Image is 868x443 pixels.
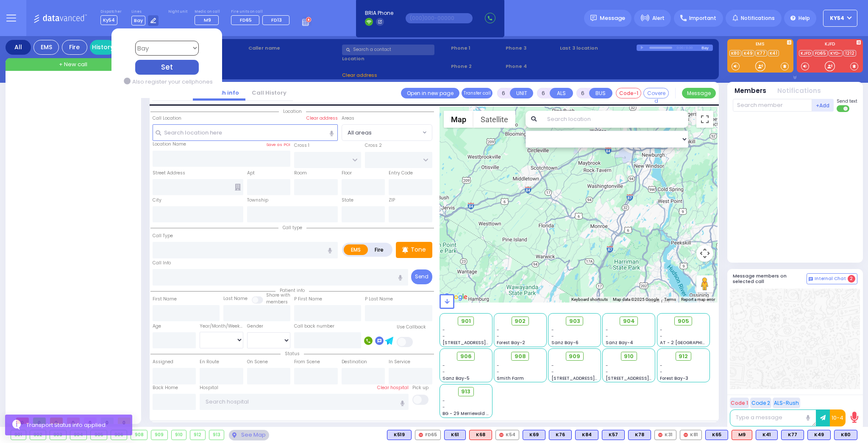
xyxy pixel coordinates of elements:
div: All [6,40,31,55]
input: Search location [542,111,688,128]
input: Search hospital [200,394,409,410]
div: 909 [151,430,167,440]
button: Code 1 [730,398,749,408]
span: - [660,327,662,333]
label: Call Info [153,260,171,266]
span: Status [281,350,304,357]
span: All areas [348,129,372,137]
a: K77 [755,50,767,56]
div: BLS [834,430,857,440]
span: Phone 3 [506,45,557,52]
span: - [551,327,554,333]
img: message.svg [590,15,597,21]
span: Call type [278,224,306,231]
a: 1212 [843,50,856,56]
div: 910 [172,430,186,440]
button: Send [411,269,432,284]
img: Logo [33,13,90,23]
label: From Scene [294,359,320,365]
div: K84 [575,430,598,440]
span: FD65 [240,17,252,23]
span: M9 [204,17,211,23]
label: KJFD [797,42,863,48]
span: Ky54 [100,15,117,25]
div: BLS [756,430,778,440]
span: - [442,369,445,375]
div: BLS [628,430,651,440]
span: [STREET_ADDRESS][PERSON_NAME] [442,339,523,346]
input: Search member [733,99,812,112]
div: Year/Month/Week/Day [200,323,243,330]
span: Sanz Bay-4 [606,339,633,346]
button: Members [734,86,766,96]
span: 905 [678,317,689,325]
div: K31 [654,430,676,440]
div: 912 [190,430,205,440]
label: Location Name [153,141,186,148]
img: red-radio-icon.svg [658,433,662,437]
label: Cross 1 [294,142,309,149]
label: Location [342,55,448,62]
div: BLS [575,430,598,440]
span: Phone 4 [506,63,557,70]
div: K77 [781,430,804,440]
label: Back Home [153,384,178,391]
span: - [497,369,499,375]
div: Fire [62,40,87,55]
button: Message [682,88,716,98]
label: Gender [247,323,263,330]
div: FD65 [415,430,441,440]
span: - [497,327,499,333]
span: Message [600,14,625,22]
span: 902 [515,317,526,325]
span: - [606,327,608,333]
span: 901 [461,317,471,325]
h5: Message members on selected call [733,273,807,284]
span: - [606,369,608,375]
a: K41 [768,50,779,56]
span: - [442,404,445,410]
span: BRIA Phone [365,9,393,17]
label: Destination [342,359,367,365]
span: 910 [624,352,634,361]
label: P Last Name [365,296,393,303]
label: First Name [153,296,177,303]
label: EMS [727,42,793,48]
span: Also register your cellphones [124,77,212,85]
span: - [660,369,662,375]
small: Share with [266,292,290,298]
span: Phone 2 [451,63,503,70]
span: Clear address [342,72,377,79]
div: M9 [732,430,752,440]
a: K80 [729,50,741,56]
div: 913 [209,430,224,440]
span: 908 [515,352,526,361]
button: Map camera controls [696,245,713,262]
span: 906 [460,352,472,361]
div: K80 [834,430,857,440]
div: BLS [705,430,728,440]
span: 909 [569,352,580,361]
label: Entry Code [389,170,413,177]
a: Call History [245,89,293,97]
a: FD65 [813,50,828,56]
p: Tone [411,245,426,254]
label: Save as POI [266,142,290,148]
div: BLS [549,430,572,440]
a: KJFD [799,50,812,56]
div: BLS [807,430,831,440]
span: All areas [342,124,432,140]
span: Help [798,14,810,22]
div: 908 [131,430,147,440]
label: Clear hospital [377,384,409,391]
img: Google [442,292,470,303]
button: Internal Chat 2 [807,273,857,284]
div: ALS [732,430,752,440]
label: Night unit [168,9,187,14]
div: K65 [705,430,728,440]
label: Floor [342,170,352,177]
div: K68 [469,430,492,440]
label: ZIP [389,197,395,204]
img: red-radio-icon.svg [419,433,423,437]
span: - [442,362,445,369]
